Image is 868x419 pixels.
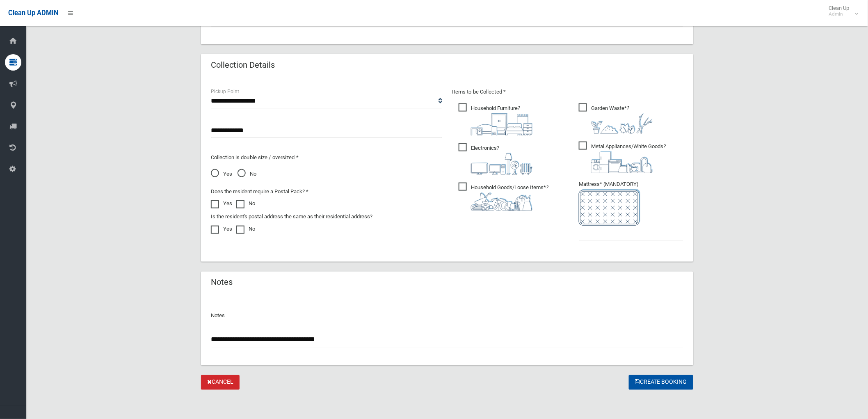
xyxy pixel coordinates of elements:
span: Clean Up [825,5,858,17]
p: Collection is double size / oversized * [211,153,442,163]
i: ? [471,145,532,175]
i: ? [591,105,653,134]
i: ? [591,143,666,173]
a: Cancel [201,375,240,390]
label: No [236,199,255,208]
p: Items to be Collected * [452,87,683,97]
button: Create Booking [629,375,693,390]
img: 36c1b0289cb1767239cdd3de9e694f19.png [591,151,653,173]
span: Clean Up ADMIN [8,9,58,17]
span: Household Furniture [459,103,532,135]
i: ? [471,184,548,211]
label: Does the resident require a Postal Pack? * [211,187,308,197]
span: Yes [211,169,232,179]
span: Household Goods/Loose Items* [459,183,548,211]
span: No [238,169,256,179]
span: Metal Appliances/White Goods [579,142,666,173]
img: aa9efdbe659d29b613fca23ba79d85cb.png [471,113,532,135]
img: 394712a680b73dbc3d2a6a3a7ffe5a07.png [471,153,532,175]
img: e7408bece873d2c1783593a074e5cb2f.png [579,189,640,226]
label: No [236,224,255,234]
i: ? [471,105,532,135]
label: Yes [211,199,232,208]
header: Collection Details [201,57,285,73]
p: Notes [211,311,683,321]
label: Is the resident's postal address the same as their residential address? [211,212,372,222]
span: Garden Waste* [579,103,653,134]
label: Yes [211,224,232,234]
span: Mattress* (MANDATORY) [579,181,683,226]
img: 4fd8a5c772b2c999c83690221e5242e0.png [591,113,653,134]
header: Notes [201,275,242,291]
img: b13cc3517677393f34c0a387616ef184.png [471,192,532,211]
span: Electronics [459,143,532,175]
small: Admin [829,11,850,17]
